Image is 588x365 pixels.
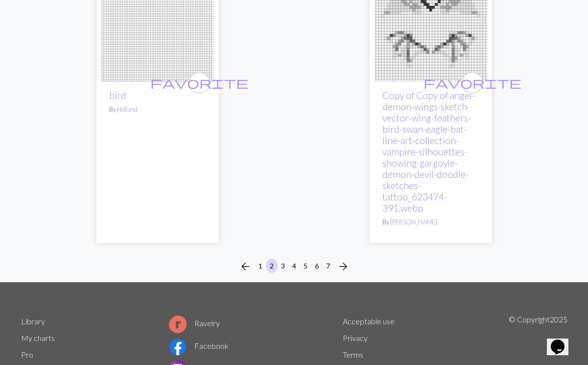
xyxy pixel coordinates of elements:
a: Ravelry [169,318,220,328]
i: Previous [239,261,251,272]
span: arrow_back [239,260,251,273]
img: Facebook logo [169,338,187,356]
nav: Page navigation [235,259,353,274]
a: Pro [21,350,33,359]
a: My charts [21,333,55,342]
button: 1 [255,259,266,273]
a: Acceptable use [343,316,395,326]
button: 7 [322,259,334,273]
a: bird [101,20,214,29]
button: Previous [235,259,255,274]
button: favourite [462,72,483,94]
img: Ravelry logo [169,316,187,333]
a: Holland [117,105,138,113]
a: Copy of Copy of angel-demon-wings-sketch-vector-wing-feathers-bird-swan-eagle-bat-line-art-collec... [382,90,475,214]
button: 3 [277,259,289,273]
button: 4 [288,259,300,273]
button: 6 [311,259,323,273]
button: 5 [300,259,311,273]
span: favorite [150,75,248,90]
i: favourite [150,73,248,93]
button: 2 [266,259,278,273]
p: By [109,105,206,114]
a: Terms [343,350,363,359]
p: By [382,218,479,227]
span: favorite [423,75,521,90]
i: Next [337,261,349,272]
a: Privacy [343,333,368,342]
span: arrow_forward [337,260,349,273]
a: [PERSON_NAME] [390,218,437,226]
iframe: chat widget [547,326,578,355]
a: bird [109,90,126,101]
a: angel-demon-wings-sketch-vector-wing-feathers-bird-swan-eagle-bat-line-art-collection-vampire-sil... [375,20,487,29]
a: Library [21,316,45,326]
button: favourite [188,72,210,94]
button: Next [333,259,353,274]
a: Facebook [169,341,229,350]
i: favourite [423,73,521,93]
